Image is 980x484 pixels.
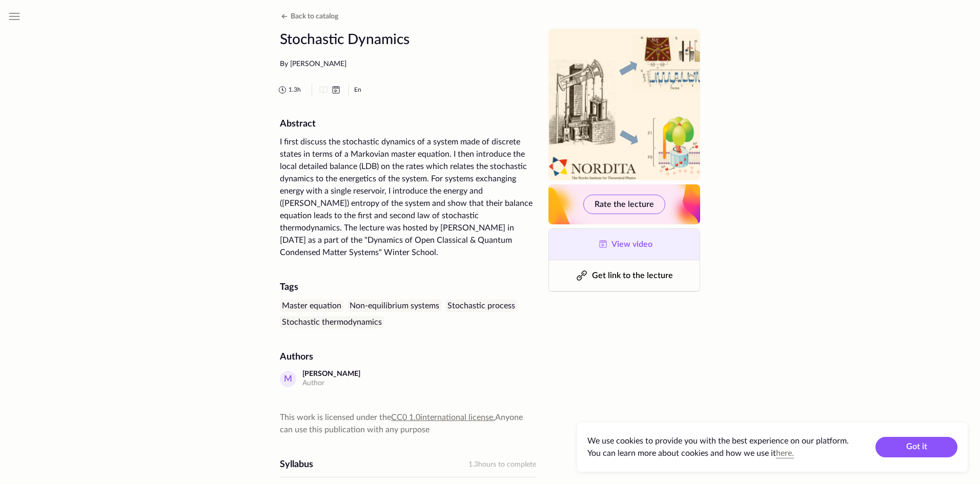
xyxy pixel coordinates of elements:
div: Syllabus [280,458,313,471]
div: M [280,371,296,387]
button: Get link to the lecture [549,260,700,291]
div: Anyone can use this publication with any purpose [280,411,536,436]
div: [PERSON_NAME] [302,369,360,378]
div: Master equation [280,300,343,312]
div: 1.3 [468,458,536,471]
div: By [PERSON_NAME] [280,59,536,70]
span: View video [611,240,652,248]
span: Get link to the lecture [592,271,673,280]
div: I first discuss the stochastic dynamics of a system made of discrete states in terms of a Markovi... [280,136,536,259]
div: Authors [280,351,536,363]
div: Stochastic process [445,300,517,312]
button: Rate the lecture [583,195,665,214]
span: This work is licensed under the [280,413,391,422]
button: Back to catalog [278,10,338,23]
div: Non-equilibrium systems [348,300,441,312]
a: CC0 1.0international license. [391,413,495,422]
div: Tags [280,281,536,293]
h1: Stochastic Dynamics [280,29,536,50]
abbr: English [354,87,361,93]
span: 1.3 h [289,86,301,94]
span: We use cookies to provide you with the best experience on our platform. You can learn more about ... [587,437,849,457]
span: hours to complete [478,461,536,468]
a: View video [549,229,700,260]
a: here. [776,449,794,457]
span: international license [420,413,493,422]
h2: Abstract [280,119,536,130]
button: Got it [875,437,957,457]
div: Author [302,378,360,389]
span: Back to catalog [291,13,338,20]
div: Stochastic thermodynamics [280,316,384,328]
